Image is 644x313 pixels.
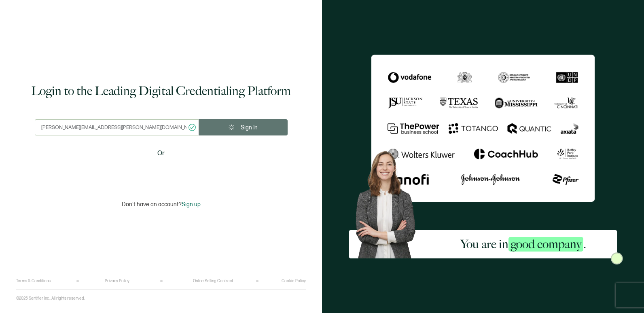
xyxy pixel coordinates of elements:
p: ©2025 Sertifier Inc.. All rights reserved. [16,296,85,301]
input: Enter your work email address [35,119,199,135]
h1: Login to the Leading Digital Credentialing Platform [31,83,291,99]
h2: You are in . [460,236,586,252]
a: Cookie Policy [282,279,306,283]
p: Don't have an account? [122,201,201,208]
img: Sertifier Login - You are in <span class="strong-h">good company</span>. Hero [349,146,430,258]
a: Online Selling Contract [193,279,233,283]
img: Sertifier Login [611,252,623,264]
span: good company [508,237,583,252]
iframe: Sign in with Google Button [110,164,212,182]
ion-icon: checkmark circle outline [188,123,197,132]
img: Sertifier Login - You are in <span class="strong-h">good company</span>. [371,55,595,202]
a: Terms & Conditions [16,279,51,283]
span: Or [157,148,165,159]
span: Sign up [182,201,201,208]
a: Privacy Policy [105,279,129,283]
